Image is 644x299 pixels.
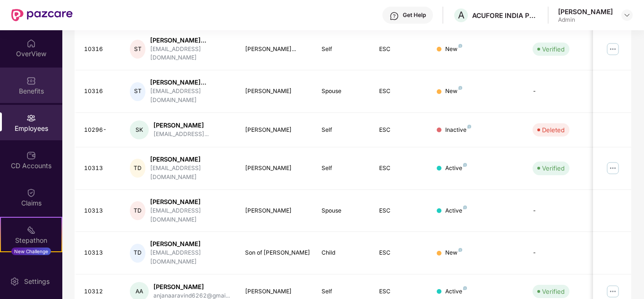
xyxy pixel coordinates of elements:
[245,206,307,215] div: [PERSON_NAME]
[84,45,115,54] div: 10316
[379,126,422,135] div: ESC
[558,16,613,24] div: Admin
[150,45,230,63] div: [EMAIL_ADDRESS][DOMAIN_NAME]
[525,70,592,113] td: -
[322,164,364,173] div: Self
[130,201,145,220] div: TD
[525,190,592,232] td: -
[26,76,36,85] img: svg+xml;base64,PHN2ZyBpZD0iQmVuZWZpdHMiIHhtbG5zPSJodHRwOi8vd3d3LnczLm9yZy8yMDAwL3N2ZyIgd2lkdGg9Ij...
[542,125,565,135] div: Deleted
[558,7,613,16] div: [PERSON_NAME]
[150,87,230,105] div: [EMAIL_ADDRESS][DOMAIN_NAME]
[390,11,399,21] img: svg+xml;base64,PHN2ZyBpZD0iSGVscC0zMngzMiIgeG1sbnM9Imh0dHA6Ly93d3cudzMub3JnLzIwMDAvc3ZnIiB3aWR0aD...
[150,36,230,45] div: [PERSON_NAME]...
[322,206,364,215] div: Spouse
[21,277,52,286] div: Settings
[379,206,422,215] div: ESC
[84,87,115,96] div: 10316
[379,45,422,54] div: ESC
[322,126,364,135] div: Self
[153,282,230,291] div: [PERSON_NAME]
[445,45,462,54] div: New
[458,44,462,48] img: svg+xml;base64,PHN2ZyB4bWxucz0iaHR0cDovL3d3dy53My5vcmcvMjAwMC9zdmciIHdpZHRoPSI4IiBoZWlnaHQ9IjgiIH...
[1,236,61,245] div: Stepathon
[10,277,19,286] img: svg+xml;base64,PHN2ZyBpZD0iU2V0dGluZy0yMHgyMCIgeG1sbnM9Imh0dHA6Ly93d3cudzMub3JnLzIwMDAvc3ZnIiB3aW...
[130,159,145,178] div: TD
[445,287,467,296] div: Active
[445,126,471,135] div: Inactive
[84,126,115,135] div: 10296-
[26,113,36,123] img: svg+xml;base64,PHN2ZyBpZD0iRW1wbG95ZWVzIiB4bWxucz0iaHR0cDovL3d3dy53My5vcmcvMjAwMC9zdmciIHdpZHRoPS...
[153,130,209,139] div: [EMAIL_ADDRESS]...
[26,225,36,235] img: svg+xml;base64,PHN2ZyB4bWxucz0iaHR0cDovL3d3dy53My5vcmcvMjAwMC9zdmciIHdpZHRoPSIyMSIgaGVpZ2h0PSIyMC...
[322,87,364,96] div: Spouse
[322,45,364,54] div: Self
[150,206,230,224] div: [EMAIL_ADDRESS][DOMAIN_NAME]
[605,284,620,299] img: manageButton
[26,39,36,48] img: svg+xml;base64,PHN2ZyBpZD0iSG9tZSIgeG1sbnM9Imh0dHA6Ly93d3cudzMub3JnLzIwMDAvc3ZnIiB3aWR0aD0iMjAiIG...
[525,232,592,274] td: -
[245,287,307,296] div: [PERSON_NAME]
[379,87,422,96] div: ESC
[245,248,307,257] div: Son of [PERSON_NAME]
[379,248,422,257] div: ESC
[542,287,565,296] div: Verified
[467,125,471,128] img: svg+xml;base64,PHN2ZyB4bWxucz0iaHR0cDovL3d3dy53My5vcmcvMjAwMC9zdmciIHdpZHRoPSI4IiBoZWlnaHQ9IjgiIH...
[150,164,230,182] div: [EMAIL_ADDRESS][DOMAIN_NAME]
[84,287,115,296] div: 10312
[26,263,36,272] img: svg+xml;base64,PHN2ZyBpZD0iRW5kb3JzZW1lbnRzIiB4bWxucz0iaHR0cDovL3d3dy53My5vcmcvMjAwMC9zdmciIHdpZH...
[150,239,230,248] div: [PERSON_NAME]
[84,248,115,257] div: 10313
[458,9,465,21] span: A
[463,286,467,290] img: svg+xml;base64,PHN2ZyB4bWxucz0iaHR0cDovL3d3dy53My5vcmcvMjAwMC9zdmciIHdpZHRoPSI4IiBoZWlnaHQ9IjgiIH...
[322,248,364,257] div: Child
[458,86,462,90] img: svg+xml;base64,PHN2ZyB4bWxucz0iaHR0cDovL3d3dy53My5vcmcvMjAwMC9zdmciIHdpZHRoPSI4IiBoZWlnaHQ9IjgiIH...
[245,45,307,54] div: [PERSON_NAME]...
[605,161,620,176] img: manageButton
[150,78,230,87] div: [PERSON_NAME]...
[379,164,422,173] div: ESC
[11,9,73,21] img: New Pazcare Logo
[445,206,467,215] div: Active
[26,188,36,197] img: svg+xml;base64,PHN2ZyBpZD0iQ2xhaW0iIHhtbG5zPSJodHRwOi8vd3d3LnczLm9yZy8yMDAwL3N2ZyIgd2lkdGg9IjIwIi...
[445,87,462,96] div: New
[379,287,422,296] div: ESC
[84,164,115,173] div: 10313
[153,121,209,130] div: [PERSON_NAME]
[605,42,620,57] img: manageButton
[130,40,145,59] div: ST
[84,206,115,215] div: 10313
[463,205,467,209] img: svg+xml;base64,PHN2ZyB4bWxucz0iaHR0cDovL3d3dy53My5vcmcvMjAwMC9zdmciIHdpZHRoPSI4IiBoZWlnaHQ9IjgiIH...
[445,248,462,257] div: New
[150,248,230,266] div: [EMAIL_ADDRESS][DOMAIN_NAME]
[472,11,538,20] div: ACUFORE INDIA PRIVATE LIMITED
[245,87,307,96] div: [PERSON_NAME]
[26,151,36,160] img: svg+xml;base64,PHN2ZyBpZD0iQ0RfQWNjb3VudHMiIGRhdGEtbmFtZT0iQ0QgQWNjb3VudHMiIHhtbG5zPSJodHRwOi8vd3...
[403,11,426,19] div: Get Help
[542,163,565,173] div: Verified
[445,164,467,173] div: Active
[245,126,307,135] div: [PERSON_NAME]
[130,82,145,101] div: ST
[458,248,462,252] img: svg+xml;base64,PHN2ZyB4bWxucz0iaHR0cDovL3d3dy53My5vcmcvMjAwMC9zdmciIHdpZHRoPSI4IiBoZWlnaHQ9IjgiIH...
[150,155,230,164] div: [PERSON_NAME]
[11,248,51,255] div: New Challenge
[463,163,467,167] img: svg+xml;base64,PHN2ZyB4bWxucz0iaHR0cDovL3d3dy53My5vcmcvMjAwMC9zdmciIHdpZHRoPSI4IiBoZWlnaHQ9IjgiIH...
[150,197,230,206] div: [PERSON_NAME]
[542,44,565,54] div: Verified
[130,244,145,263] div: TD
[322,287,364,296] div: Self
[623,11,631,19] img: svg+xml;base64,PHN2ZyBpZD0iRHJvcGRvd24tMzJ4MzIiIHhtbG5zPSJodHRwOi8vd3d3LnczLm9yZy8yMDAwL3N2ZyIgd2...
[245,164,307,173] div: [PERSON_NAME]
[130,120,149,139] div: SK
